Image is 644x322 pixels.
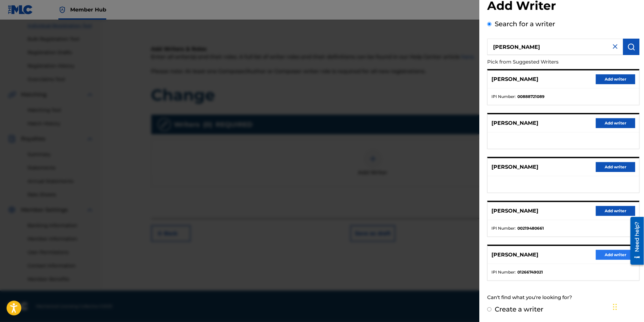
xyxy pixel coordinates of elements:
iframe: Resource Center [626,214,644,268]
p: [PERSON_NAME] [491,75,538,83]
label: Search for a writer [495,20,555,28]
span: IPI Number : [491,225,516,231]
span: IPI Number : [491,269,516,275]
p: [PERSON_NAME] [491,207,538,215]
p: [PERSON_NAME] [491,119,538,127]
button: Add writer [596,206,635,216]
button: Add writer [596,162,635,172]
p: Pick from Suggested Writers [487,55,602,69]
img: MLC Logo [8,5,33,14]
img: Top Rightsholder [58,6,66,14]
button: Add writer [596,250,635,260]
p: [PERSON_NAME] [491,163,538,171]
span: IPI Number : [491,94,516,100]
label: Create a writer [495,305,543,313]
img: Search Works [627,43,635,51]
strong: 01266749021 [517,269,543,275]
div: Can't find what you're looking for? [487,291,639,305]
img: close [611,43,619,50]
button: Add writer [596,118,635,128]
strong: 00219480661 [517,225,544,231]
iframe: Chat Widget [611,291,644,322]
button: Add writer [596,74,635,84]
p: [PERSON_NAME] [491,251,538,259]
span: Member Hub [70,6,106,13]
input: Search writer's name or IPI Number [487,39,623,55]
strong: 00888721089 [517,94,545,100]
div: Drag [613,297,617,317]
